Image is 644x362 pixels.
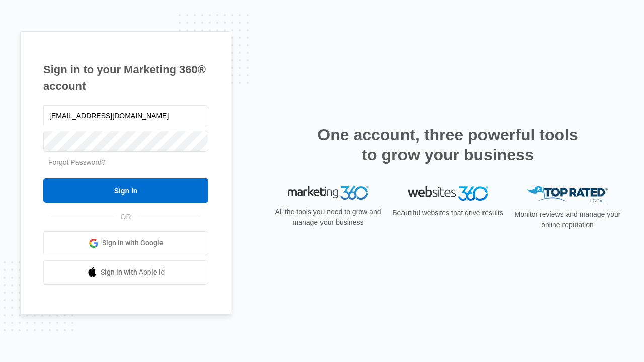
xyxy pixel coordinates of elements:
[43,178,208,203] input: Sign In
[48,158,106,166] a: Forgot Password?
[288,186,368,200] img: Marketing 360
[43,231,208,255] a: Sign in with Google
[391,208,504,218] p: Beautiful websites that drive results
[43,105,208,126] input: Email
[314,125,581,165] h2: One account, three powerful tools to grow your business
[43,61,208,95] h1: Sign in to your Marketing 360® account
[101,267,165,278] span: Sign in with Apple Id
[114,212,138,222] span: OR
[272,207,384,228] p: All the tools you need to grow and manage your business
[43,260,208,285] a: Sign in with Apple Id
[511,209,624,230] p: Monitor reviews and manage your online reputation
[408,186,488,201] img: Websites 360
[527,186,608,203] img: Top Rated Local
[102,238,164,248] span: Sign in with Google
